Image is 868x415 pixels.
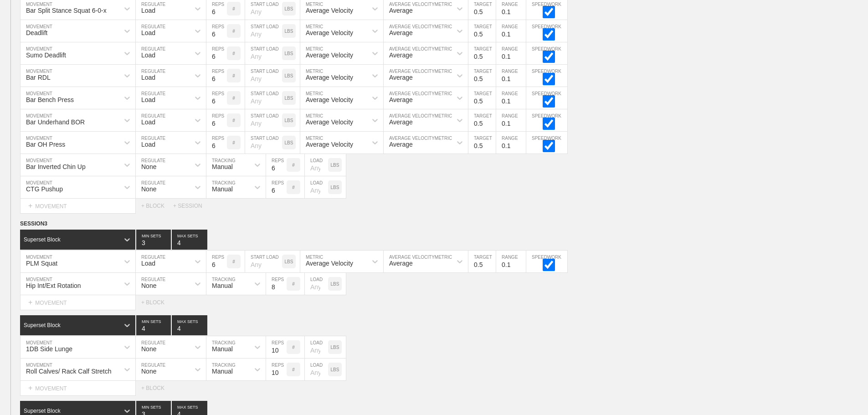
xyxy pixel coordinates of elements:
[141,385,173,391] div: + BLOCK
[232,96,235,101] p: #
[173,203,210,209] div: + SESSION
[232,29,235,34] p: #
[24,236,61,243] div: Superset Block
[141,7,155,14] div: Load
[331,345,339,350] p: LBS
[26,118,85,126] div: Bar Underhand BOR
[306,118,353,126] div: Average Velocity
[141,185,156,193] div: None
[245,20,282,42] input: Any
[26,185,63,193] div: CTG Pushup
[141,368,156,375] div: None
[331,282,339,287] p: LBS
[232,259,235,264] p: #
[285,6,293,11] p: LBS
[26,29,47,36] div: Deadlift
[285,29,293,34] p: LBS
[292,282,295,287] p: #
[232,73,235,78] p: #
[232,6,235,11] p: #
[292,345,295,350] p: #
[306,141,353,148] div: Average Velocity
[245,251,282,272] input: Any
[212,368,233,375] div: Manual
[24,322,61,328] div: Superset Block
[28,298,32,306] span: +
[26,74,51,81] div: Bar RDL
[704,309,868,415] iframe: Chat Widget
[141,282,156,289] div: None
[331,367,339,372] p: LBS
[141,299,173,306] div: + BLOCK
[306,29,353,36] div: Average Velocity
[141,29,155,36] div: Load
[306,7,353,14] div: Average Velocity
[212,345,233,353] div: Manual
[232,51,235,56] p: #
[245,42,282,64] input: Any
[305,359,328,380] input: Any
[285,118,293,123] p: LBS
[141,260,155,267] div: Load
[285,51,293,56] p: LBS
[26,345,72,353] div: 1DB Side Lunge
[26,96,74,103] div: Bar Bench Press
[389,7,413,14] div: Average
[28,384,32,392] span: +
[141,203,173,209] div: + BLOCK
[245,132,282,154] input: Any
[20,295,136,310] div: MOVEMENT
[306,96,353,103] div: Average Velocity
[305,176,328,198] input: Any
[172,315,207,335] input: None
[292,185,295,190] p: #
[389,51,413,59] div: Average
[232,118,235,123] p: #
[141,345,156,353] div: None
[389,260,413,267] div: Average
[26,163,86,170] div: Bar Inverted Chin Up
[245,87,282,109] input: Any
[26,141,65,148] div: Bar OH Press
[245,109,282,131] input: Any
[24,408,61,414] div: Superset Block
[305,273,328,295] input: Any
[389,29,413,36] div: Average
[232,140,235,145] p: #
[141,118,155,126] div: Load
[26,51,66,59] div: Sumo Deadlift
[245,65,282,87] input: Any
[172,230,207,250] input: None
[141,96,155,103] div: Load
[26,260,57,267] div: PLM Squat
[285,96,293,101] p: LBS
[285,140,293,145] p: LBS
[20,220,47,227] span: SESSION 3
[20,381,136,396] div: MOVEMENT
[141,74,155,81] div: Load
[389,118,413,126] div: Average
[141,51,155,59] div: Load
[389,74,413,81] div: Average
[306,74,353,81] div: Average Velocity
[389,96,413,103] div: Average
[306,260,353,267] div: Average Velocity
[26,282,81,289] div: Hip Int/Ext Rotation
[28,202,32,210] span: +
[20,199,136,214] div: MOVEMENT
[141,163,156,170] div: None
[306,51,353,59] div: Average Velocity
[141,141,155,148] div: Load
[331,185,339,190] p: LBS
[212,163,233,170] div: Manual
[331,163,339,168] p: LBS
[292,367,295,372] p: #
[292,163,295,168] p: #
[26,7,107,14] div: Bar Split Stance Squat 6-0-x
[305,154,328,176] input: Any
[285,259,293,264] p: LBS
[26,368,112,375] div: Roll Calves/ Rack Calf Stretch
[212,282,233,289] div: Manual
[285,73,293,78] p: LBS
